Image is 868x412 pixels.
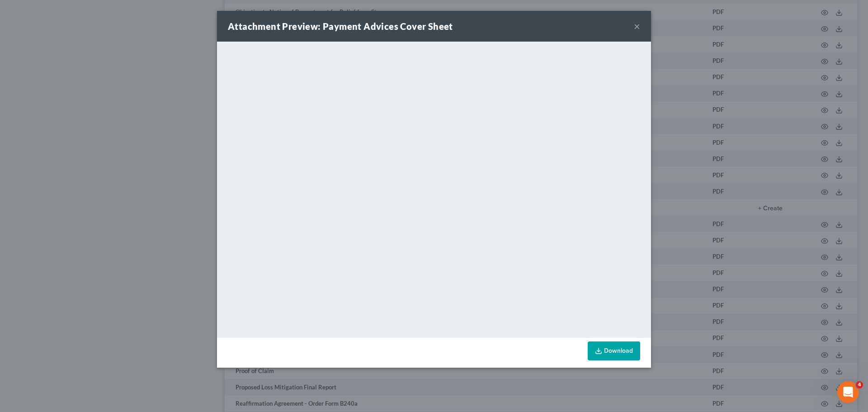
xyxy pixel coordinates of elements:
strong: Attachment Preview: Payment Advices Cover Sheet [228,21,453,32]
iframe: <object ng-attr-data='[URL][DOMAIN_NAME]' type='application/pdf' width='100%' height='650px'></ob... [217,42,651,336]
button: × [634,21,640,32]
iframe: Intercom live chat [837,381,859,403]
span: 4 [856,381,863,388]
a: Download [588,341,640,360]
